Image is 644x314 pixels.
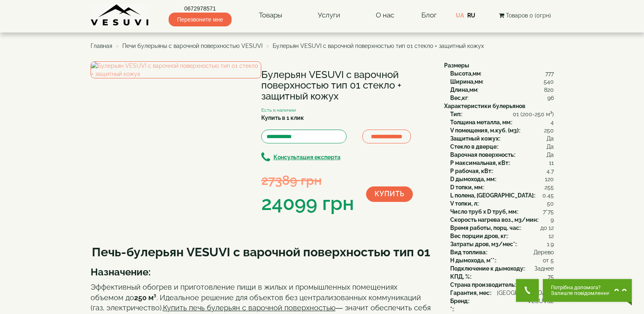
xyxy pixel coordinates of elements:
span: 96 [547,94,554,102]
a: Услуги [310,6,348,25]
span: Товаров 0 (0грн) [506,12,551,19]
div: : [450,151,554,159]
span: 540 [544,78,554,86]
a: Блог [421,11,437,19]
div: : [450,126,554,134]
div: : [450,159,554,167]
b: Толщина металла, мм: [450,119,512,126]
div: : [450,256,554,264]
b: Время работы, порц. час: [450,225,520,231]
span: Булерьян VESUVI с варочной поверхностью тип 01 стекло + защитный кожух [273,43,484,49]
div: : [450,264,554,273]
b: Высота,мм [450,70,481,77]
span: 250 [544,126,554,134]
u: Купить печь булерьян с варочной поверхностью [163,303,336,312]
b: V топки, л: [450,200,478,207]
span: Потрібна допомога? [551,285,610,290]
b: Тип: [450,111,462,117]
div: : [450,232,554,240]
a: Печи булерьяны с варочной поверхностью VESUVI [122,43,262,49]
div: : [450,199,554,208]
div: : [450,86,554,94]
b: Скорость нагрева воз., м3/мин: [450,217,538,223]
button: Get Call button [516,279,539,302]
span: 75 [548,273,554,281]
b: V помещения, м.куб. (м3): [450,127,520,134]
div: : [450,289,554,297]
a: UA [456,12,464,19]
b: Защитный кожух: [450,135,500,142]
b: Число труб x D труб, мм: [450,208,518,215]
b: Размеры [444,62,469,69]
a: 0672978571 [169,4,232,13]
div: : [450,78,554,86]
b: Вес,кг [450,95,468,101]
div: : [450,110,554,118]
span: Да [546,151,554,159]
b: H дымохода, м**: [450,257,496,264]
h1: Булерьян VESUVI с варочной поверхностью тип 01 стекло + защитный кожух [261,69,432,102]
span: от 5 [543,256,554,264]
b: КПД, %: [450,273,471,280]
div: : [450,297,554,305]
span: 820 [544,86,554,94]
b: L полена, [GEOGRAPHIC_DATA]: [450,192,535,199]
small: Есть в наличии [261,107,296,113]
span: Да [546,143,554,151]
img: Булерьян VESUVI с варочной поверхностью тип 01 стекло + защитный кожух [91,61,261,78]
div: : [450,69,554,78]
b: Печь-булерьян VESUVI с варочной поверхностью тип 01 [92,245,430,259]
div: : [450,118,554,126]
b: P максимальная, кВт: [450,160,510,166]
b: Страна производитель: [450,282,516,288]
div: : [450,134,554,143]
div: : [450,191,554,199]
span: 4.7 [546,167,554,175]
b: Подключение к дымоходу: [450,265,525,272]
b: Консультация експерта [273,154,340,160]
b: 250 м³ [134,293,156,302]
b: Гарантия, мес: [450,290,491,296]
button: Купить [366,186,413,202]
a: Товары [251,6,291,25]
b: Вес порции дров, кг: [450,233,507,239]
span: 777 [545,69,554,78]
span: 1.9 [547,240,554,248]
span: до 12 [540,224,554,232]
span: Заднее [534,264,554,273]
b: P рабочая, кВт: [450,168,492,174]
label: Купить в 1 клик [261,114,304,122]
div: : [450,94,554,102]
div: 27389 грн [261,171,354,189]
div: : [450,273,554,281]
span: 12 [549,232,554,240]
img: content [91,4,150,26]
b: Ширина,мм [450,78,483,85]
span: 11 [549,159,554,167]
a: RU [467,12,475,19]
div: : [450,208,554,216]
b: Длина,мм [450,87,477,93]
div: : [450,183,554,191]
span: 50 [547,199,554,208]
div: : [450,143,554,151]
div: : [450,248,554,256]
div: : [450,175,554,183]
span: Перезвоните мне [169,13,232,26]
span: 4 [551,118,554,126]
span: 01 (200-250 м³) [513,110,554,118]
div: : [450,167,554,175]
button: Товаров 0 (0грн) [497,11,553,20]
b: D топки, мм: [450,184,484,191]
span: Дерево [533,248,554,256]
div: : [450,224,554,232]
div: : [450,216,554,224]
a: Главная [91,43,112,49]
b: Бренд: [450,298,469,304]
span: 9 [551,216,554,224]
b: Варочная поверхность: [450,152,515,158]
button: Chat button [543,279,632,302]
span: Да [546,134,554,143]
b: D дымохода, мм: [450,176,496,182]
